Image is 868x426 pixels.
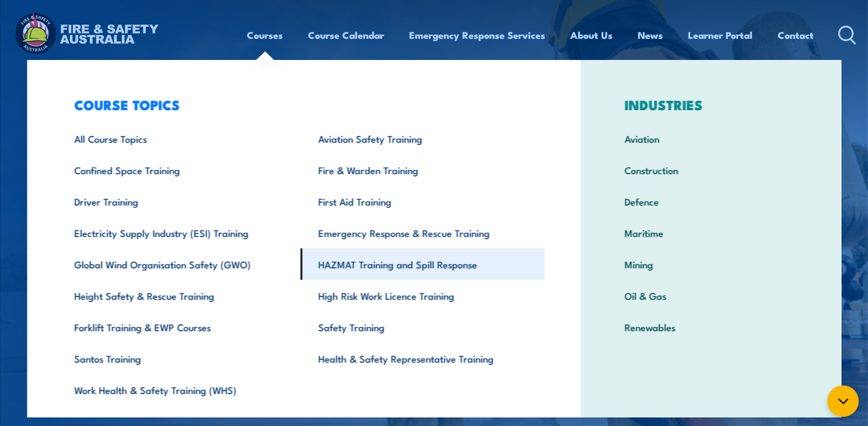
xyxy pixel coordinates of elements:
[301,186,545,217] a: First Aid Training
[607,311,815,343] a: Renewables
[309,20,385,50] a: Course Calendar
[301,248,545,280] a: HAZMAT Training and Spill Response
[689,20,753,50] a: Learner Portal
[57,343,301,374] a: Santos Training
[607,97,815,112] h3: INDUSTRIES
[827,385,859,417] button: chat-button
[57,374,301,405] a: Work Health & Safety Training (WHS)
[301,311,545,343] a: Safety Training
[410,20,546,50] a: Emergency Response Services
[247,20,283,50] a: Courses
[57,154,301,186] a: Confined Space Training
[301,217,545,248] a: Emergency Response & Rescue Training
[607,280,815,311] a: Oil & Gas
[607,248,815,280] a: Mining
[778,20,814,50] a: Contact
[607,217,815,248] a: Maritime
[571,20,613,50] a: About Us
[57,186,301,217] a: Driver Training
[301,154,545,186] a: Fire & Warden Training
[607,123,815,154] a: Aviation
[607,154,815,186] a: Construction
[57,280,301,311] a: Height Safety & Rescue Training
[301,343,545,374] a: Health & Safety Representative Training
[638,20,663,50] a: News
[57,217,301,248] a: Electricity Supply Industry (ESI) Training
[301,123,545,154] a: Aviation Safety Training
[57,123,301,154] a: All Course Topics
[57,97,545,112] h3: COURSE TOPICS
[607,186,815,217] a: Defence
[57,248,301,280] a: Global Wind Organisation Safety (GWO)
[301,280,545,311] a: High Risk Work Licence Training
[57,311,301,343] a: Forklift Training & EWP Courses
